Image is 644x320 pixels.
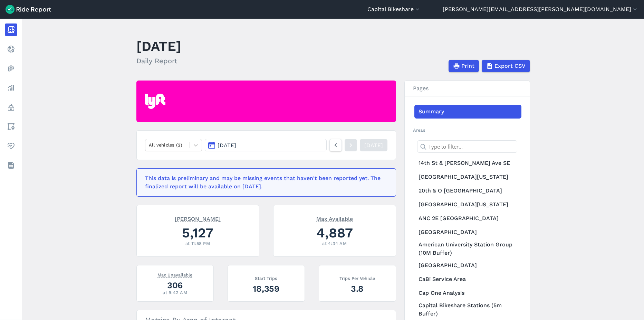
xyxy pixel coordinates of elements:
a: CaBi Service Area [414,272,521,286]
span: Start Trips [255,274,277,281]
h1: [DATE] [136,37,181,56]
span: [PERSON_NAME] [175,215,221,222]
img: Lyft [145,94,165,109]
div: 18,359 [236,283,296,295]
a: 20th & O [GEOGRAPHIC_DATA] [414,184,521,198]
div: at 11:58 PM [145,240,251,247]
div: This data is preliminary and may be missing events that haven't been reported yet. The finalized ... [145,174,383,191]
div: 4,887 [282,223,387,242]
a: Report [5,23,17,36]
button: Print [449,60,479,72]
button: [DATE] [205,139,326,151]
span: Export CSV [494,62,526,70]
a: Cap One Analysis [414,286,521,300]
a: Summary [414,105,521,119]
h3: Pages [405,81,530,96]
a: 14th St & [PERSON_NAME] Ave SE [414,156,521,170]
a: Areas [5,120,17,133]
h2: Daily Report [136,56,181,66]
span: Max Unavailable [157,271,192,278]
button: Capital Bikeshare [367,5,421,13]
a: Datasets [5,159,17,171]
a: Analyze [5,82,17,94]
span: Print [461,62,474,70]
div: 306 [145,279,205,291]
a: [GEOGRAPHIC_DATA][US_STATE] [414,198,521,211]
div: 3.8 [327,283,387,295]
div: at 4:34 AM [282,240,387,247]
button: Export CSV [482,60,530,72]
span: Trips Per Vehicle [339,274,375,281]
a: Heatmaps [5,62,17,75]
a: Health [5,140,17,152]
a: Policy [5,101,17,113]
span: [DATE] [218,142,236,149]
a: American University Station Group (10M Buffer) [414,239,521,258]
a: [GEOGRAPHIC_DATA] [414,225,521,239]
a: ANC 2E [GEOGRAPHIC_DATA] [414,211,521,225]
img: Ride Report [6,5,51,14]
a: Capital Bikeshare Stations (5m Buffer) [414,300,521,319]
div: at 9:42 AM [145,289,205,296]
a: [DATE] [360,139,387,151]
input: Type to filter... [417,140,517,153]
a: [GEOGRAPHIC_DATA] [414,258,521,272]
button: [PERSON_NAME][EMAIL_ADDRESS][PERSON_NAME][DOMAIN_NAME] [443,5,638,13]
span: Max Available [316,215,353,222]
h2: Areas [413,127,521,133]
a: [GEOGRAPHIC_DATA][US_STATE] [414,170,521,184]
div: 5,127 [145,223,251,242]
a: Realtime [5,43,17,55]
